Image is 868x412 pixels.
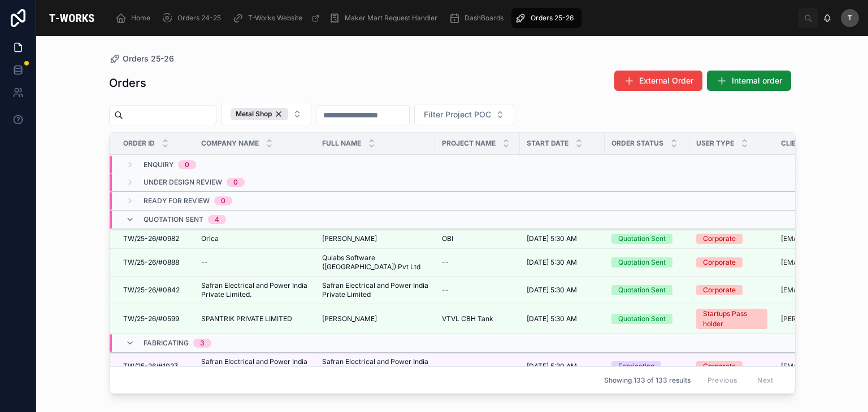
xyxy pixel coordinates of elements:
[233,178,238,187] div: 0
[144,160,173,169] span: Enquiry
[511,8,581,28] a: Orders 25-26
[123,286,188,295] a: TW/25-26/#0842
[248,14,302,23] span: T-Works Website
[221,196,225,205] div: 0
[527,314,577,323] span: [DATE] 5:30 AM
[465,14,504,23] span: DashBoards
[618,361,654,371] div: Fabricating
[201,139,259,148] span: Company Name
[442,362,449,371] span: --
[123,139,155,148] span: Order ID
[322,281,428,299] a: Safran Electrical and Power India Private Limited
[527,286,577,295] span: [DATE] 5:30 AM
[614,71,702,91] button: External Order
[732,75,782,86] span: Internal order
[109,53,174,64] a: Orders 25-26
[611,139,663,148] span: Order Status
[45,9,98,27] img: App logo
[442,258,449,267] span: --
[177,14,221,23] span: Orders 24-25
[618,257,666,268] div: Quotation Sent
[707,71,791,91] button: Internal order
[611,257,683,268] a: Quotation Sent
[158,8,229,28] a: Orders 24-25
[696,309,767,329] a: Startups Pass holder
[848,14,852,23] span: T
[144,178,222,187] span: Under Design Review
[531,14,574,23] span: Orders 25-26
[123,314,188,323] a: TW/25-26/#0599
[442,362,513,371] a: --
[611,314,683,324] a: Quotation Sent
[611,285,683,295] a: Quotation Sent
[527,258,598,267] a: [DATE] 5:30 AM
[200,339,205,348] div: 3
[442,286,513,295] a: --
[442,258,513,267] a: --
[322,234,377,243] span: [PERSON_NAME]
[322,314,428,323] a: [PERSON_NAME]
[322,253,428,271] a: Qulabs Software ([GEOGRAPHIC_DATA]) Pvt Ltd
[527,258,577,267] span: [DATE] 5:30 AM
[703,309,761,329] div: Startups Pass holder
[703,257,736,268] div: Corporate
[527,234,577,243] span: [DATE] 5:30 AM
[639,75,693,86] span: External Order
[144,339,189,348] span: Fabricating
[201,234,309,243] a: Orica
[527,234,598,243] a: [DATE] 5:30 AM
[781,139,866,148] span: Client/Employee Email
[703,234,736,244] div: Corporate
[611,234,683,244] a: Quotation Sent
[445,8,511,28] a: DashBoards
[229,8,325,28] a: T-Works Website
[424,109,491,120] span: Filter Project POC
[527,139,568,148] span: Start Date
[527,362,598,371] a: [DATE] 5:30 AM
[201,314,292,323] span: SPANTRIK PRIVATE LIMITED
[123,362,188,371] a: TW/25-26/#1037
[109,75,146,91] h1: Orders
[123,258,179,267] span: TW/25-26/#0888
[442,234,513,243] a: OBI
[123,258,188,267] a: TW/25-26/#0888
[414,104,514,125] button: Select Button
[442,286,449,295] span: --
[442,314,493,323] span: VTVL CBH Tank
[604,376,691,385] span: Showing 133 of 133 results
[527,286,598,295] a: [DATE] 5:30 AM
[221,103,311,125] button: Select Button
[325,8,445,28] a: Maker Mart Request Handler
[703,285,736,295] div: Corporate
[131,14,150,23] span: Home
[201,258,309,267] a: --
[345,14,437,23] span: Maker Mart Request Handler
[123,234,179,243] span: TW/25-26/#0982
[144,215,203,224] span: Quotation Sent
[123,53,174,64] span: Orders 25-26
[618,285,666,295] div: Quotation Sent
[618,314,666,324] div: Quotation Sent
[201,281,309,299] a: Safran Electrical and Power India Private Limited.
[322,139,361,148] span: Full Name
[123,314,179,323] span: TW/25-26/#0599
[322,314,377,323] span: [PERSON_NAME]
[185,160,189,169] div: 0
[231,108,288,120] button: Unselect METAL_SHOP
[201,357,309,375] a: Safran Electrical and Power India Private Limited.
[696,361,767,371] a: Corporate
[696,234,767,244] a: Corporate
[322,357,428,375] a: Safran Electrical and Power India Private Limited
[703,361,736,371] div: Corporate
[442,139,496,148] span: Project Name
[611,361,683,371] a: Fabricating
[107,6,798,30] div: scrollable content
[201,258,208,267] span: --
[123,234,188,243] a: TW/25-26/#0982
[781,258,841,267] a: [EMAIL_ADDRESS]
